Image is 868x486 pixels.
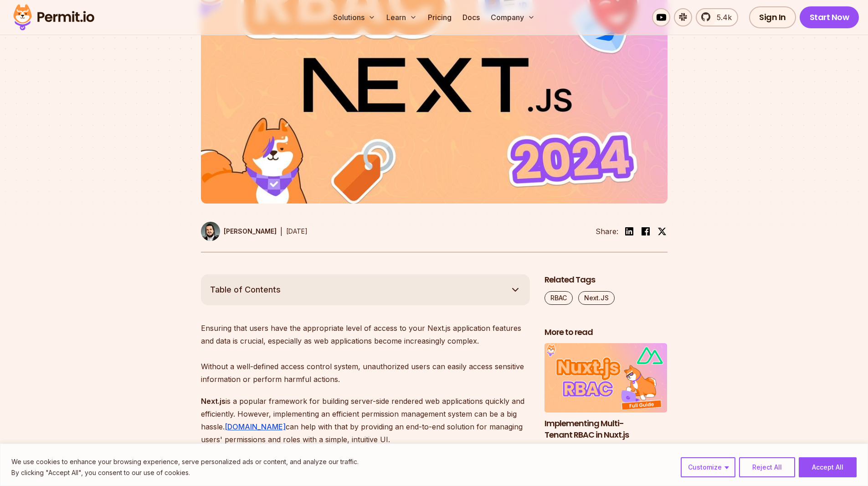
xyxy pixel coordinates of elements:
[544,343,668,452] li: 1 of 3
[739,457,795,477] button: Reject All
[201,397,226,406] strong: Next.js
[201,274,530,305] button: Table of Contents
[224,227,277,236] p: [PERSON_NAME]
[624,226,635,237] img: linkedin
[799,457,857,477] button: Accept All
[201,322,530,386] p: Ensuring that users have the appropriate level of access to your Next.js application features and...
[657,227,667,236] img: twitter
[544,274,668,286] h2: Related Tags
[201,222,220,241] img: Gabriel L. Manor
[681,457,735,477] button: Customize
[11,467,359,478] p: By clicking "Accept All", you consent to our use of cookies.
[640,226,651,237] img: facebook
[544,343,668,413] img: Implementing Multi-Tenant RBAC in Nuxt.js
[544,327,668,338] h2: More to read
[201,222,277,241] a: [PERSON_NAME]
[424,8,455,26] a: Pricing
[544,418,668,441] h3: Implementing Multi-Tenant RBAC in Nuxt.js
[383,8,421,26] button: Learn
[800,6,859,28] a: Start Now
[9,2,98,33] img: Permit logo
[578,291,615,305] a: Next.JS
[225,422,286,431] a: [DOMAIN_NAME]
[696,8,738,26] a: 5.4k
[210,283,281,296] span: Table of Contents
[286,227,308,235] time: [DATE]
[11,456,359,467] p: We use cookies to enhance your browsing experience, serve personalized ads or content, and analyz...
[487,8,539,26] button: Company
[280,226,282,237] div: |
[329,8,379,26] button: Solutions
[201,395,530,446] p: is a popular framework for building server-side rendered web applications quickly and efficiently...
[459,8,483,26] a: Docs
[711,12,732,23] span: 5.4k
[544,343,668,452] a: Implementing Multi-Tenant RBAC in Nuxt.jsImplementing Multi-Tenant RBAC in Nuxt.js
[544,343,668,463] div: Posts
[596,226,618,237] li: Share:
[544,291,573,305] a: RBAC
[749,6,796,28] a: Sign In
